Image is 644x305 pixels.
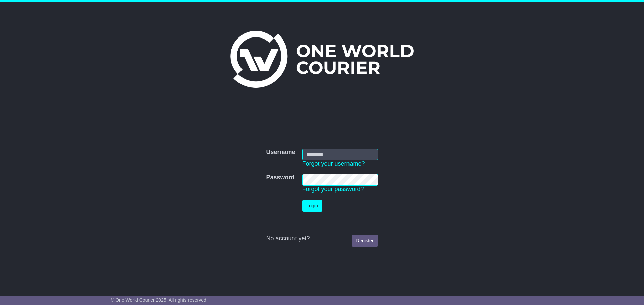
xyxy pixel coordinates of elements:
button: Login [302,200,322,212]
label: Password [266,174,294,181]
div: No account yet? [266,235,378,242]
label: Username [266,149,295,156]
a: Forgot your username? [302,160,365,167]
img: One World [230,31,414,88]
a: Register [352,235,378,247]
a: Forgot your password? [302,186,364,193]
span: © One World Courier 2025. All rights reserved. [111,297,208,303]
